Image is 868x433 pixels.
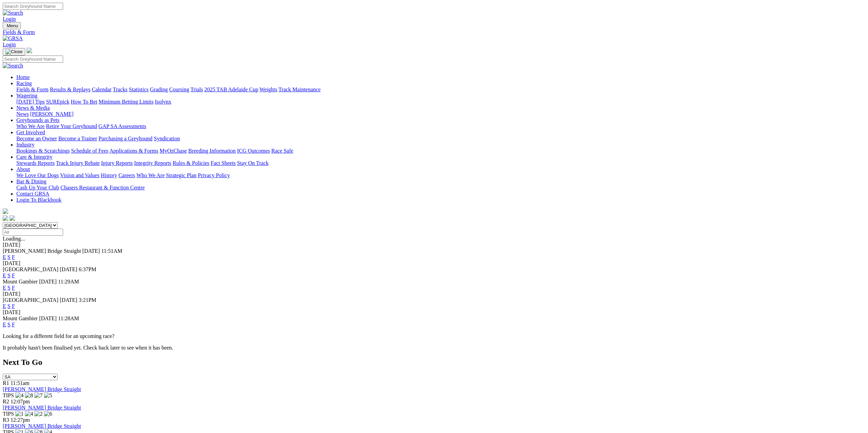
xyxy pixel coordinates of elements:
div: Industry [16,148,865,154]
partial: It probably hasn't been finalised yet. Check back later to see when it has been. [3,345,173,351]
span: [GEOGRAPHIC_DATA] [3,266,58,272]
a: [PERSON_NAME] Bridge Straight [3,386,81,392]
a: Industry [16,142,34,148]
a: Weights [260,87,277,92]
input: Search [3,3,63,10]
img: twitter.svg [10,215,15,221]
a: Chasers Restaurant & Function Centre [60,185,145,190]
a: Isolynx [155,99,171,105]
span: TIPS [3,411,14,417]
a: Fields & Form [16,87,48,92]
div: [DATE] [3,309,865,315]
a: Racing [16,80,32,86]
a: News [16,111,29,117]
a: Login To Blackbook [16,197,61,203]
a: Track Injury Rebate [56,160,100,166]
h2: Next To Go [3,358,865,367]
img: 4 [15,392,24,399]
a: F [12,273,15,278]
a: Fields & Form [3,29,865,35]
span: 12:27pm [11,417,30,423]
input: Search [3,56,63,63]
a: Stewards Reports [16,160,55,166]
a: Injury Reports [101,160,133,166]
a: How To Bet [71,99,98,105]
a: S [8,285,11,291]
a: Results & Replays [50,87,90,92]
a: Breeding Information [188,148,236,154]
span: [DATE] [82,248,100,254]
span: R2 [3,399,9,404]
a: Who We Are [136,172,165,178]
a: Trials [190,87,203,92]
a: Bookings & Scratchings [16,148,70,154]
a: Grading [150,87,168,92]
a: [PERSON_NAME] Bridge Straight [3,423,81,429]
button: Toggle navigation [3,48,25,56]
a: Login [3,16,16,22]
input: Select date [3,229,63,236]
a: [DATE] Tips [16,99,45,105]
img: 5 [44,392,52,399]
div: Wagering [16,99,865,105]
img: Search [3,63,23,69]
span: Menu [7,23,18,28]
span: Mount Gambier [3,315,38,321]
a: Applications & Forms [109,148,158,154]
span: [PERSON_NAME] Bridge Straight [3,248,81,254]
span: [DATE] [60,266,77,272]
a: ICG Outcomes [237,148,270,154]
a: Get Involved [16,129,45,135]
a: Stay On Track [237,160,268,166]
div: Racing [16,87,865,93]
img: logo-grsa-white.png [3,208,8,214]
span: 11:51AM [101,248,122,254]
img: logo-grsa-white.png [27,48,32,53]
a: Retire Your Greyhound [46,123,97,129]
img: 1 [15,411,24,417]
span: 3:21PM [79,297,97,303]
a: Purchasing a Greyhound [99,136,152,141]
a: Who We Are [16,123,45,129]
a: [PERSON_NAME] [30,111,73,117]
span: [DATE] [60,297,77,303]
a: Minimum Betting Limits [99,99,153,105]
span: R3 [3,417,9,423]
span: 11:28AM [58,315,79,321]
a: About [16,166,30,172]
a: E [3,285,6,291]
a: Careers [118,172,135,178]
a: Cash Up Your Club [16,185,59,190]
div: [DATE] [3,242,865,248]
span: [DATE] [39,279,57,284]
button: Toggle navigation [3,22,21,29]
span: Mount Gambier [3,279,38,284]
div: Bar & Dining [16,185,865,191]
span: Loading... [3,236,25,242]
img: GRSA [3,35,23,42]
span: 11:29AM [58,279,79,284]
a: F [12,285,15,291]
div: Care & Integrity [16,160,865,166]
a: F [12,322,15,327]
a: Vision and Values [60,172,99,178]
a: Care & Integrity [16,154,53,160]
img: 8 [25,392,33,399]
span: [DATE] [39,315,57,321]
div: Greyhounds as Pets [16,123,865,129]
a: Bar & Dining [16,179,46,184]
img: Close [5,49,23,55]
a: History [101,172,117,178]
div: About [16,172,865,179]
a: S [8,273,11,278]
a: Rules & Policies [173,160,209,166]
a: F [12,254,15,260]
a: Wagering [16,93,38,98]
a: Home [16,74,30,80]
img: facebook.svg [3,215,8,221]
div: [DATE] [3,260,865,266]
a: Become an Owner [16,136,57,141]
a: S [8,303,11,309]
a: E [3,322,6,327]
div: Get Involved [16,136,865,142]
